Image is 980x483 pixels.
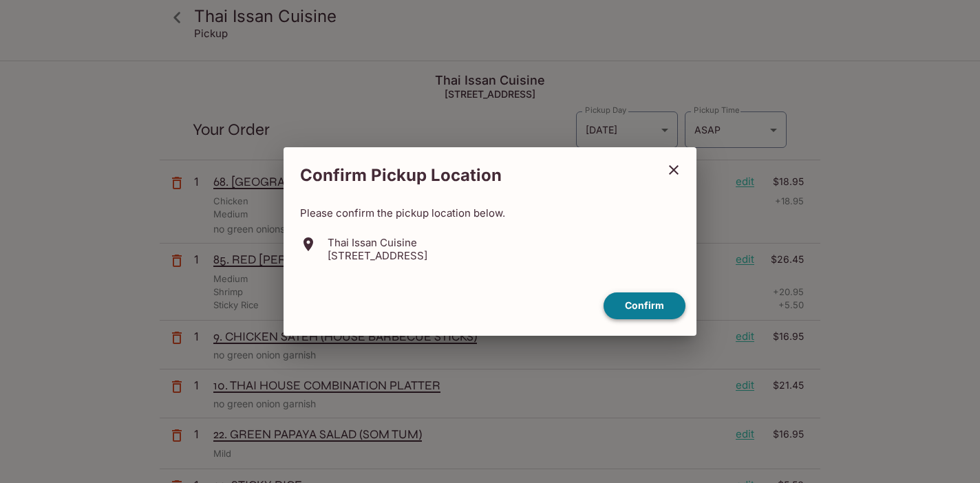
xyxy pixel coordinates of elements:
p: [STREET_ADDRESS] [328,249,427,262]
p: Please confirm the pickup location below. [300,206,680,219]
p: Thai Issan Cuisine [328,236,427,249]
h2: Confirm Pickup Location [284,158,657,193]
button: close [657,153,691,187]
button: confirm [604,292,685,319]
